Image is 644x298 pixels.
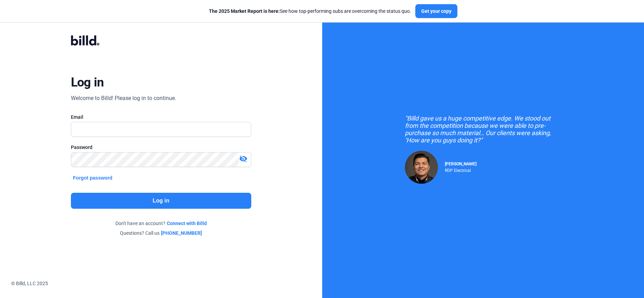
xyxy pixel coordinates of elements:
[71,220,251,227] div: Don't have an account?
[445,162,476,166] span: [PERSON_NAME]
[239,155,247,163] mat-icon: visibility_off
[71,75,104,90] div: Log in
[415,4,457,18] button: Get your copy
[71,114,251,121] div: Email
[167,220,207,227] a: Connect with Billd
[71,94,176,102] div: Welcome to Billd! Please log in to continue.
[405,115,561,144] div: "Billd gave us a huge competitive edge. We stood out from the competition because we were able to...
[209,8,411,15] div: See how top-performing subs are overcoming the status quo.
[71,174,115,182] button: Forgot password
[161,230,202,237] a: [PHONE_NUMBER]
[405,151,438,184] img: Raul Pacheco
[71,230,251,237] div: Questions? Call us
[71,193,251,209] button: Log in
[445,166,476,173] div: RDP Electrical
[71,144,251,151] div: Password
[209,8,280,14] span: The 2025 Market Report is here:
